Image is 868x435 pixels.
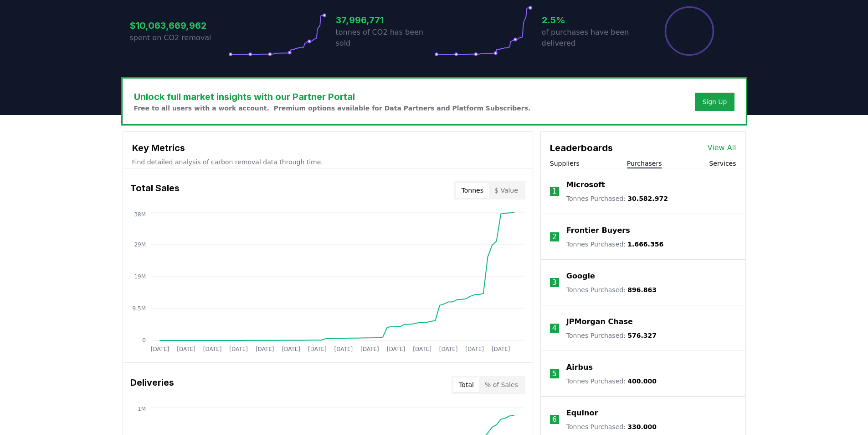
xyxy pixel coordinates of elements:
p: Tonnes Purchased : [566,285,657,294]
h3: $10,063,669,962 [130,19,228,32]
p: Tonnes Purchased : [566,422,657,431]
tspan: 1M [138,406,146,412]
tspan: [DATE] [386,346,405,352]
p: Tonnes Purchased : [566,194,668,203]
h3: 2.5% [542,13,640,27]
tspan: [DATE] [413,346,431,352]
button: Tonnes [456,183,489,198]
tspan: [DATE] [255,346,274,352]
tspan: [DATE] [177,346,195,352]
p: 2 [552,231,557,242]
a: JPMorgan Chase [566,316,633,327]
p: tonnes of CO2 has been sold [336,27,434,49]
a: Microsoft [566,179,605,190]
tspan: [DATE] [334,346,353,352]
button: Total [453,377,479,392]
span: 576.327 [627,332,657,339]
h3: 37,996,771 [336,13,434,27]
p: 5 [552,368,557,379]
p: of purchases have been delivered [542,27,640,49]
span: 30.582.972 [627,195,668,202]
p: spent on CO2 removal [130,32,228,43]
button: $ Value [489,183,524,198]
span: 330.000 [627,423,657,430]
p: 3 [552,277,557,288]
span: 1.666.356 [627,241,663,248]
p: Find detailed analysis of carbon removal data through time. [132,157,524,167]
h3: Key Metrics [132,141,524,155]
h3: Leaderboards [550,141,613,155]
p: Tonnes Purchased : [566,240,663,249]
tspan: [DATE] [203,346,221,352]
tspan: [DATE] [150,346,169,352]
p: 4 [552,323,557,334]
a: View All [708,142,736,153]
tspan: 9.5M [132,305,145,312]
h3: Deliveries [130,376,174,394]
h3: Total Sales [130,181,180,199]
tspan: 19M [134,273,146,280]
button: % of Sales [479,377,524,392]
h3: Unlock full market insights with our Partner Portal [134,90,531,104]
a: Frontier Buyers [566,225,630,236]
button: Purchasers [627,159,662,168]
p: Tonnes Purchased : [566,377,657,386]
p: 6 [552,414,557,425]
button: Sign Up [695,93,734,111]
div: Percentage of sales delivered [664,5,715,57]
tspan: 29M [134,241,146,248]
p: Tonnes Purchased : [566,331,657,340]
tspan: [DATE] [465,346,484,352]
span: 896.863 [627,286,657,293]
button: Suppliers [550,159,580,168]
button: Services [709,159,736,168]
tspan: [DATE] [439,346,457,352]
a: Sign Up [702,97,727,106]
a: Google [566,271,595,282]
span: 400.000 [627,377,657,385]
a: Airbus [566,362,593,373]
tspan: [DATE] [491,346,510,352]
p: 1 [552,186,557,197]
tspan: [DATE] [308,346,327,352]
p: Free to all users with a work account. Premium options available for Data Partners and Platform S... [134,104,531,113]
tspan: 0 [142,337,146,344]
tspan: [DATE] [229,346,248,352]
tspan: [DATE] [360,346,379,352]
tspan: [DATE] [282,346,300,352]
a: Equinor [566,408,598,419]
tspan: 38M [134,211,146,218]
